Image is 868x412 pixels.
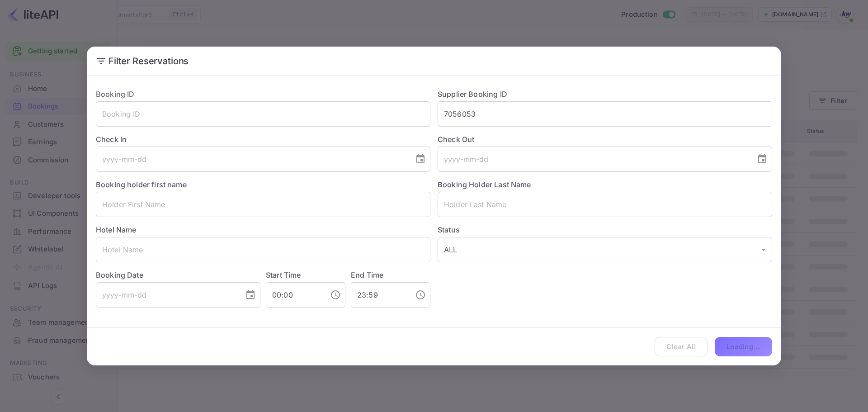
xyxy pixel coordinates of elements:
button: Choose time, selected time is 11:59 PM [411,286,429,304]
input: Booking ID [96,101,430,127]
label: Start Time [266,270,301,279]
label: Booking ID [96,90,135,99]
button: Choose date [241,286,259,304]
input: yyyy-mm-dd [96,147,408,172]
input: Holder Last Name [438,192,772,217]
input: Holder First Name [96,192,430,217]
label: Booking Date [96,270,260,280]
input: Hotel Name [96,237,430,262]
input: hh:mm [266,282,323,308]
label: End Time [351,270,383,279]
label: Check Out [438,134,772,145]
label: Hotel Name [96,225,137,234]
div: ALL [438,237,772,262]
input: Supplier Booking ID [438,101,772,127]
label: Supplier Booking ID [438,90,507,99]
input: yyyy-mm-dd [96,282,238,308]
input: hh:mm [351,282,408,308]
button: Choose date [411,150,429,168]
label: Status [438,224,772,235]
label: Booking Holder Last Name [438,180,531,189]
label: Booking holder first name [96,180,187,189]
button: Choose date [753,150,771,168]
input: yyyy-mm-dd [438,147,750,172]
h2: Filter Reservations [87,47,781,76]
label: Check In [96,134,430,145]
button: Choose time, selected time is 12:00 AM [326,286,344,304]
